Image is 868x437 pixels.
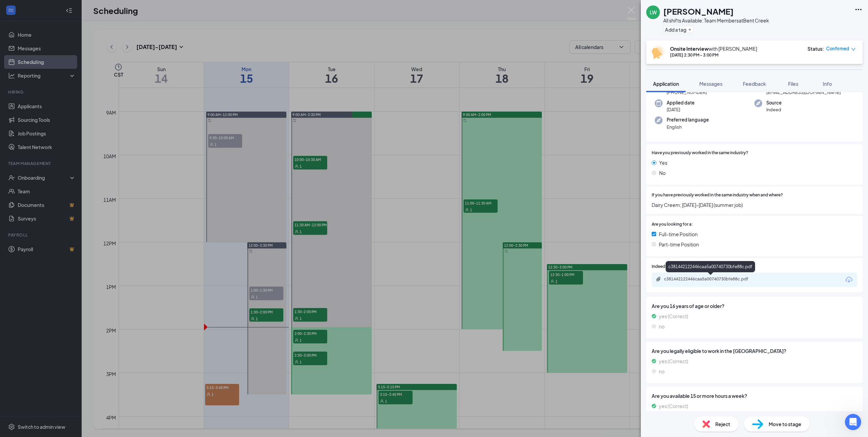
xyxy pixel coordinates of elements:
[667,99,695,106] span: Applied date
[11,150,106,237] div: Apologies for the confusion. Yes, you sponsored through workstream however if you wanted to check...
[652,302,857,310] span: Are you 16 years of age or older?
[663,5,734,17] h1: [PERSON_NAME]
[854,5,863,14] svg: Ellipses
[659,323,665,330] span: no
[851,47,856,52] span: down
[11,223,16,228] button: Emoji picker
[807,45,824,52] div: Status :
[845,276,853,284] svg: Download
[667,124,709,130] span: English
[667,89,707,96] span: [PHONE_NUMBER]
[652,150,748,156] span: Have you previously worked in the same industry?
[659,312,688,320] span: yes (Correct)
[667,116,709,123] span: Preferred language
[652,201,857,209] span: Dairy Creem; [DATE]-[DATE] (summer job)
[688,28,692,32] svg: Plus
[656,276,661,282] svg: Paperclip
[670,52,757,58] div: [DATE] 2:30 PM - 3:00 PM
[652,347,857,355] span: Are you legally eligible to work in the [GEOGRAPHIC_DATA]?
[119,3,132,15] div: Close
[652,263,682,270] span: Indeed Resume
[5,146,131,247] div: Marriel says…
[670,46,708,52] b: Onsite Interview
[667,106,695,113] span: [DATE]
[653,81,679,87] span: Application
[826,45,849,52] span: Confirmed
[788,81,798,87] span: Files
[670,45,757,52] div: with [PERSON_NAME]
[766,106,782,113] span: Indeed
[32,223,38,228] button: Upload attachment
[117,220,128,231] button: Send a message…
[30,110,125,136] div: Are you talking about updating something with INdeed? I'm confused. I thought I used workstream s...
[715,420,730,428] span: Reject
[699,81,722,87] span: Messages
[5,146,112,241] div: Apologies for the confusion. Yes, you sponsored through workstream however if you wanted to check...
[24,106,131,141] div: Are you talking about updating something with INdeed? I'm confused. I thought I used workstream s...
[650,9,657,16] div: LW
[652,192,783,198] span: If you have previously worked in the same industry when and where?
[823,81,832,87] span: Info
[4,3,17,16] button: go back
[743,81,766,87] span: Feedback
[663,26,694,33] button: PlusAdd a tag
[659,368,665,375] span: no
[659,169,666,177] span: No
[33,9,68,15] p: Active 30m ago
[652,392,857,400] span: Are you available 15 or more hours a week?
[769,420,801,428] span: Move to stage
[19,4,30,15] img: Profile image for Marriel
[845,414,861,430] iframe: Intercom live chat
[659,241,699,248] span: Part-time Position
[766,99,782,106] span: Source
[659,230,698,238] span: Full-time Position
[659,357,688,365] span: yes (Correct)
[31,23,104,37] a: Job Posting Concerns
[6,209,130,220] textarea: Message…
[659,159,667,166] span: Yes
[106,3,119,16] button: Home
[21,223,27,228] button: Gif picker
[664,276,759,282] div: c381442122446caa5a00740730bfe88c.pdf
[5,106,131,146] div: Layton says…
[663,17,769,24] div: All shifts Available: Team Members at Bent Creek
[659,402,688,410] span: yes (Correct)
[652,221,693,228] span: Are you looking for a:
[46,28,99,33] span: Job Posting Concerns
[33,3,52,9] h1: Marriel
[666,261,755,272] div: c381442122446caa5a00740730bfe88c.pdf
[43,223,49,228] button: Start recording
[656,276,766,283] a: Paperclipc381442122446caa5a00740730bfe88c.pdf
[766,89,841,96] span: [EMAIL_ADDRESS][DOMAIN_NAME]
